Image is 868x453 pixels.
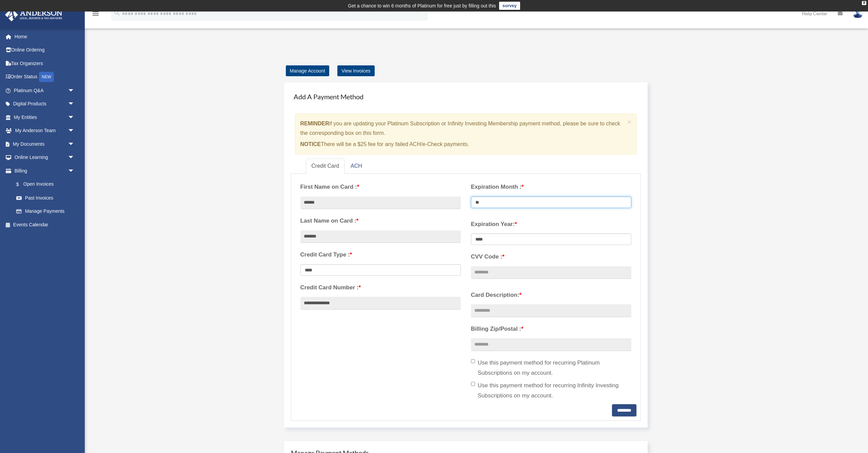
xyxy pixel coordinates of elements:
img: Anderson Advisors Platinum Portal [3,8,64,21]
input: Use this payment method for recurring Platinum Subscriptions on my account. [471,359,475,363]
input: Use this payment method for recurring Infinity Investing Subscriptions on my account. [471,382,475,386]
span: × [627,118,632,126]
span: arrow_drop_down [68,110,81,124]
a: survey [499,2,520,10]
label: Credit Card Number : [300,283,461,293]
a: Billingarrow_drop_down [5,164,85,178]
i: search [113,9,121,17]
a: Digital Productsarrow_drop_down [5,97,85,111]
a: ACH [345,159,368,174]
img: User Pic [853,8,863,18]
p: There will be a $25 fee for any failed ACH/e-Check payments. [300,140,625,149]
a: Order StatusNEW [5,70,85,84]
a: Online Ordering [5,43,85,57]
a: $Open Invoices [9,178,85,191]
div: if you are updating your Platinum Subscription or Infinity Investing Membership payment method, p... [295,114,637,155]
a: Credit Card [306,159,344,174]
strong: NOTICE [300,141,321,147]
h4: Add A Payment Method [291,89,641,104]
button: Close [627,118,632,125]
label: First Name on Card : [300,182,461,192]
label: Billing Zip/Postal : [471,324,631,334]
span: $ [20,180,23,189]
a: My Documentsarrow_drop_down [5,137,85,151]
a: Platinum Q&Aarrow_drop_down [5,84,85,97]
label: CVV Code : [471,252,631,262]
label: Expiration Month : [471,182,631,192]
strong: REMINDER [300,121,329,126]
span: arrow_drop_down [68,84,81,98]
span: arrow_drop_down [68,137,81,151]
a: My Anderson Teamarrow_drop_down [5,124,85,138]
a: Online Learningarrow_drop_down [5,151,85,164]
a: Manage Account [286,65,329,76]
label: Use this payment method for recurring Platinum Subscriptions on my account. [471,358,631,378]
a: Home [5,30,85,43]
a: My Entitiesarrow_drop_down [5,110,85,124]
label: Card Description: [471,290,631,300]
i: menu [92,9,100,18]
span: arrow_drop_down [68,124,81,138]
a: Manage Payments [9,205,81,218]
span: arrow_drop_down [68,97,81,111]
a: View Invoices [337,65,374,76]
span: arrow_drop_down [68,164,81,178]
a: Past Invoices [9,191,85,205]
div: NEW [39,72,54,82]
a: Events Calendar [5,218,85,231]
div: Get a chance to win 6 months of Platinum for free just by filling out this [348,2,496,10]
label: Last Name on Card : [300,216,461,226]
a: menu [92,12,100,18]
span: arrow_drop_down [68,151,81,165]
label: Credit Card Type : [300,250,461,260]
label: Use this payment method for recurring Infinity Investing Subscriptions on my account. [471,380,631,401]
div: close [862,1,866,5]
a: Tax Organizers [5,57,85,70]
label: Expiration Year: [471,219,631,229]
